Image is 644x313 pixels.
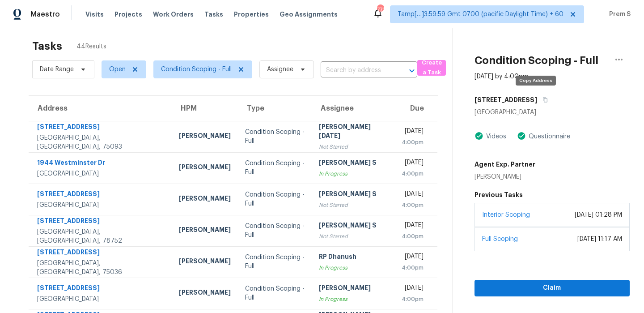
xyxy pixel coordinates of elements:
div: Not Started [319,142,386,151]
div: [GEOGRAPHIC_DATA] [37,201,165,210]
div: [PERSON_NAME] S [319,158,386,169]
span: Projects [114,10,142,19]
div: [GEOGRAPHIC_DATA] [37,295,165,304]
div: [GEOGRAPHIC_DATA] [37,169,165,178]
div: [PERSON_NAME] S [319,189,386,201]
div: Condition Scoping - Full [245,284,305,302]
div: [STREET_ADDRESS] [37,122,165,133]
a: Interior Scoping [482,212,530,218]
span: 44 Results [76,42,106,51]
div: Condition Scoping - Full [245,253,305,271]
div: [STREET_ADDRESS] [37,248,165,259]
th: Type [238,96,312,121]
div: [GEOGRAPHIC_DATA] [475,108,630,117]
div: Not Started [319,232,386,241]
div: [PERSON_NAME][DATE] [319,122,386,142]
div: 4:00pm [401,201,424,210]
th: Assignee [312,96,394,121]
button: Claim [475,280,630,296]
span: Tamp[…]3:59:59 Gmt 0700 (pacific Daylight Time) + 60 [398,10,563,19]
div: Not Started [319,201,386,210]
h2: Tasks [32,42,62,51]
div: [PERSON_NAME] [179,288,231,299]
div: [DATE] [401,221,424,232]
span: Prem S [606,10,631,19]
span: Properties [234,10,269,19]
div: [DATE] [401,127,424,138]
div: Condition Scoping - Full [245,190,305,208]
div: [STREET_ADDRESS] [37,189,165,201]
div: 4:00pm [401,169,424,178]
span: Visits [85,10,104,19]
span: Date Range [40,65,74,74]
div: RP Dhanush [319,252,386,263]
h2: Condition Scoping - Full [475,56,598,65]
div: [GEOGRAPHIC_DATA], [GEOGRAPHIC_DATA], 78752 [37,227,165,245]
th: Due [394,96,438,121]
div: [DATE] [401,252,424,263]
span: Create a Task [422,58,441,78]
div: [DATE] by 4:00pm [475,72,529,81]
div: [DATE] [401,283,424,295]
div: [PERSON_NAME] [179,163,231,174]
button: Open [406,64,418,77]
a: Full Scoping [482,236,518,242]
div: 4:00pm [401,263,424,272]
div: [DATE] 11:17 AM [577,235,622,244]
span: Maestro [30,10,60,19]
div: [PERSON_NAME] [179,225,231,236]
div: 771 [377,5,383,14]
div: [DATE] [401,189,424,201]
div: Condition Scoping - Full [245,159,305,177]
h5: Agent Exp. Partner [475,160,535,169]
div: Questionnaire [526,132,570,141]
img: Artifact Present Icon [517,131,526,141]
span: Tasks [204,11,223,17]
button: Create a Task [417,60,446,76]
div: 4:00pm [401,295,424,304]
div: [GEOGRAPHIC_DATA], [GEOGRAPHIC_DATA], 75036 [37,259,165,277]
h5: [STREET_ADDRESS] [475,95,537,104]
div: Videos [483,132,506,141]
div: [PERSON_NAME] S [319,221,386,232]
div: [PERSON_NAME] [179,194,231,205]
span: Geo Assignments [280,10,338,19]
input: Search by address [321,64,392,77]
div: [GEOGRAPHIC_DATA], [GEOGRAPHIC_DATA], 75093 [37,133,165,151]
span: Claim [482,283,623,294]
div: Condition Scoping - Full [245,128,305,146]
span: Assignee [267,65,293,74]
th: HPM [172,96,238,121]
div: Condition Scoping - Full [245,222,305,240]
div: [STREET_ADDRESS] [37,283,165,295]
div: In Progress [319,295,386,304]
div: [DATE] 01:28 PM [575,210,622,219]
div: 1944 Westminster Dr [37,158,165,169]
span: Condition Scoping - Full [161,65,232,74]
span: Work Orders [153,10,194,19]
div: 4:00pm [401,138,424,147]
h5: Previous Tasks [475,190,630,199]
div: [PERSON_NAME] [319,283,386,295]
div: In Progress [319,263,386,272]
div: [PERSON_NAME] [179,131,231,142]
div: 4:00pm [401,232,424,241]
img: Artifact Present Icon [475,131,483,141]
div: [PERSON_NAME] [475,172,535,181]
div: [PERSON_NAME] [179,257,231,268]
th: Address [29,96,172,121]
div: [DATE] [401,158,424,169]
span: Open [109,65,126,74]
div: [STREET_ADDRESS] [37,216,165,227]
div: In Progress [319,169,386,178]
